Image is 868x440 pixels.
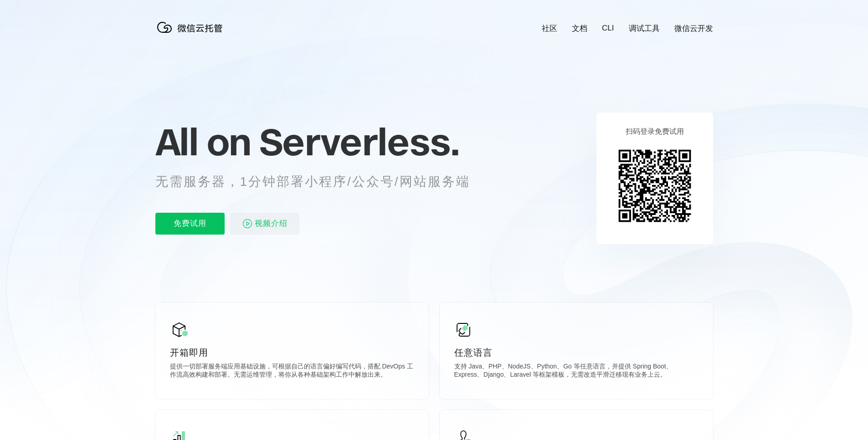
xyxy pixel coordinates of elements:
[602,24,614,33] a: CLI
[170,346,414,359] p: 开箱即用
[259,119,459,164] span: Serverless.
[572,23,587,34] a: 文档
[155,213,225,235] p: 免费试用
[155,18,228,36] img: 微信云托管
[454,346,699,359] p: 任意语言
[674,23,713,34] a: 微信云开发
[629,23,660,34] a: 调试工具
[170,363,414,381] p: 提供一切部署服务端应用基础设施，可根据自己的语言偏好编写代码，搭配 DevOps 工作流高效构建和部署。无需运维管理，将你从各种基础架构工作中解放出来。
[155,173,487,191] p: 无需服务器，1分钟部署小程序/公众号/网站服务端
[155,119,251,164] span: All on
[542,23,557,34] a: 社区
[242,218,253,229] img: video_play.svg
[454,363,699,381] p: 支持 Java、PHP、NodeJS、Python、Go 等任意语言，并提供 Spring Boot、Express、Django、Laravel 等框架模板，无需改造平滑迁移现有业务上云。
[255,213,288,235] span: 视频介绍
[626,127,684,137] p: 扫码登录免费试用
[155,30,228,38] a: 微信云托管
